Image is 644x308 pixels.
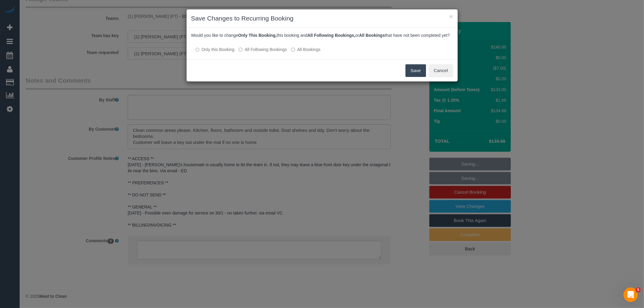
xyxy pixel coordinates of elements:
iframe: Intercom live chat [623,287,638,302]
input: Only this Booking [196,48,200,52]
input: All Bookings [291,48,295,52]
label: This and all the bookings after it will be changed. [239,46,287,52]
b: Only This Booking, [238,33,277,38]
label: All other bookings in the series will remain the same. [196,46,235,52]
button: Save [405,64,426,77]
b: All Bookings [359,33,385,38]
h3: Save Changes to Recurring Booking [191,14,453,23]
button: Cancel [429,64,453,77]
label: All bookings that have not been completed yet will be changed. [291,46,320,52]
span: 5 [636,287,641,292]
p: Would you like to change this booking and or that have not been completed yet? [191,32,453,38]
input: All Following Bookings [239,48,242,52]
button: × [449,13,453,20]
b: All Following Bookings, [307,33,355,38]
